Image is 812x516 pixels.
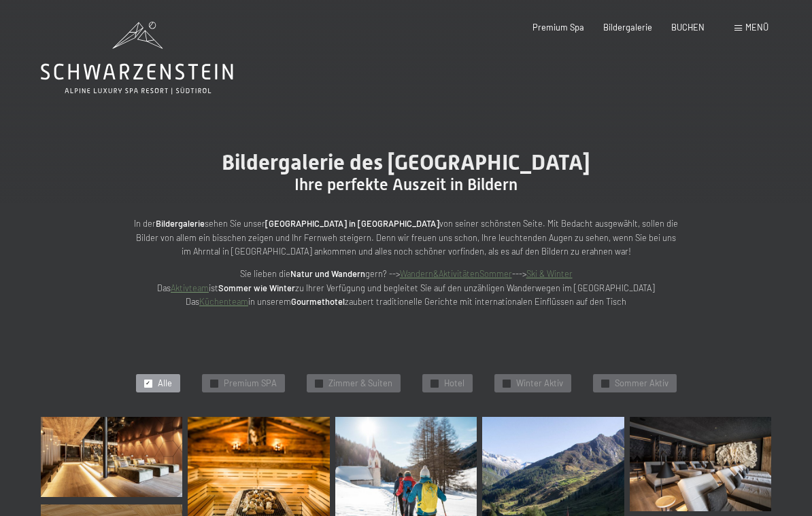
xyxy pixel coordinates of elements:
span: ✓ [212,380,216,387]
span: ✓ [504,380,509,387]
span: Premium SPA [224,377,277,390]
span: Menü [745,22,768,33]
a: Aktivteam [171,282,209,293]
span: ✓ [316,380,321,387]
p: Sie lieben die gern? --> ---> Das ist zu Ihrer Verfügung und begleitet Sie auf den unzähligen Wan... [134,267,678,308]
span: Ihre perfekte Auszeit in Bildern [294,175,518,194]
p: In der sehen Sie unser von seiner schönsten Seite. Mit Bedacht ausgewählt, sollen die Bilder von ... [134,217,678,258]
span: Bildergalerie des [GEOGRAPHIC_DATA] [222,149,590,175]
a: Küchenteam [199,296,248,307]
span: Zimmer & Suiten [328,377,392,390]
span: Winter Aktiv [516,377,563,390]
img: Bildergalerie [41,417,182,496]
span: Alle [158,377,172,390]
strong: Sommer wie Winter [218,282,295,293]
img: Bildergalerie [630,417,771,511]
a: Bildergalerie [603,22,652,33]
span: ✓ [146,380,150,387]
a: Ski & Winter [526,268,573,279]
strong: Natur und Wandern [290,268,365,279]
span: ✓ [432,380,437,387]
span: Sommer Aktiv [615,377,669,390]
a: Premium Spa [532,22,584,33]
a: Wandern&AktivitätenSommer [400,268,512,279]
span: ✓ [603,380,607,387]
a: BUCHEN [671,22,705,33]
span: Hotel [444,377,464,390]
strong: [GEOGRAPHIC_DATA] in [GEOGRAPHIC_DATA] [265,218,439,229]
strong: Bildergalerie [156,218,205,229]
